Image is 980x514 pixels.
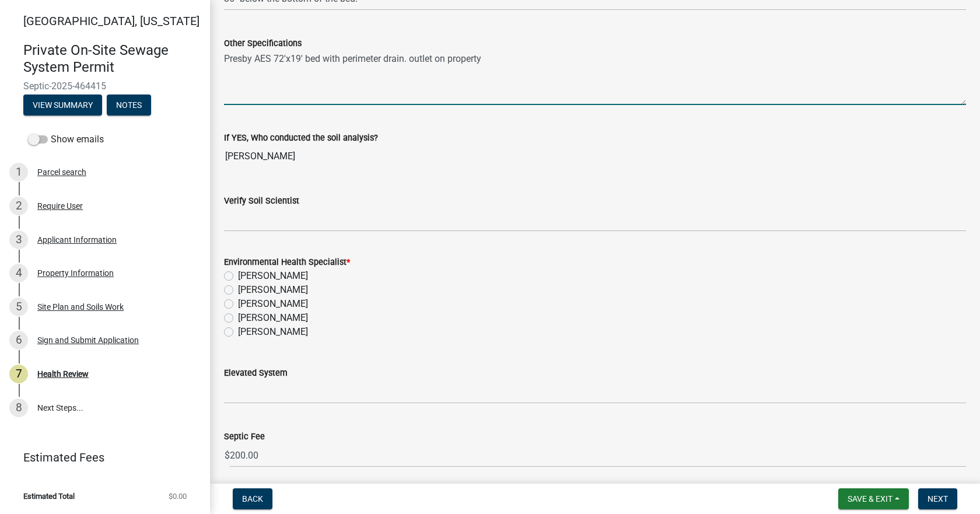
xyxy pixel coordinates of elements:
div: Site Plan and Soils Work [37,303,124,311]
div: 7 [9,365,28,383]
div: 6 [9,331,28,349]
span: $ [224,443,230,467]
div: 4 [9,264,28,282]
label: [PERSON_NAME] [238,283,308,297]
span: Septic-2025-464415 [23,81,187,92]
wm-modal-confirm: Summary [23,101,102,110]
span: Back [242,494,263,503]
label: Septic Fee [224,433,265,441]
label: Show emails [28,132,104,146]
a: Estimated Fees [9,446,191,469]
div: 3 [9,230,28,249]
label: [PERSON_NAME] [238,311,308,325]
div: 8 [9,398,28,417]
div: Applicant Information [37,236,117,244]
div: Health Review [37,370,89,378]
wm-modal-confirm: Notes [107,101,151,110]
label: Verify Soil Scientist [224,197,299,205]
div: 1 [9,163,28,181]
div: 5 [9,298,28,316]
label: Other Specifications [224,40,302,48]
button: Back [233,488,272,509]
button: View Summary [23,95,102,116]
span: Save & Exit [848,494,892,503]
button: Save & Exit [838,488,909,509]
div: Property Information [37,269,114,277]
div: Require User [37,202,83,210]
div: Parcel search [37,168,86,176]
div: 2 [9,197,28,215]
label: [PERSON_NAME] [238,297,308,311]
span: $0.00 [169,492,187,500]
span: Estimated Total [23,492,75,500]
button: Next [918,488,957,509]
label: [PERSON_NAME] [238,325,308,339]
label: Environmental Health Specialist [224,258,350,267]
div: Sign and Submit Application [37,336,139,344]
label: [PERSON_NAME] [238,269,308,283]
span: [GEOGRAPHIC_DATA], [US_STATE] [23,14,199,28]
span: Next [928,494,948,503]
h4: Private On-Site Sewage System Permit [23,42,201,76]
button: Notes [107,95,151,116]
label: Elevated System [224,369,288,377]
label: If YES, Who conducted the soil analysis? [224,134,378,142]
